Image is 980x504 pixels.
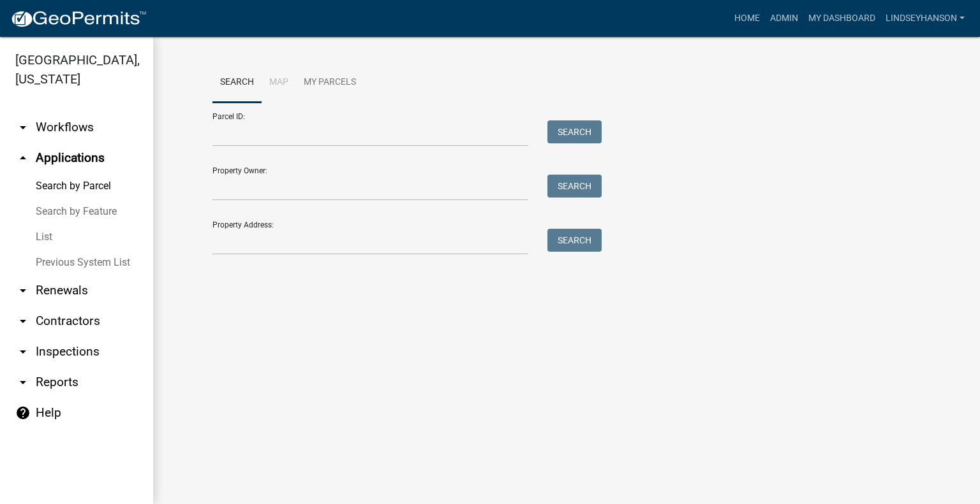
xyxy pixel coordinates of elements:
a: Home [729,6,765,31]
i: help [15,405,31,421]
i: arrow_drop_down [15,375,31,390]
button: Search [547,229,602,252]
button: Search [547,120,602,143]
i: arrow_drop_up [15,150,31,166]
a: My Parcels [296,62,364,103]
a: Lindseyhanson [880,6,970,31]
a: Search [212,62,262,103]
i: arrow_drop_down [15,344,31,359]
i: arrow_drop_down [15,313,31,329]
i: arrow_drop_down [15,120,31,135]
a: My Dashboard [803,6,880,31]
button: Search [547,175,602,198]
a: Admin [765,6,803,31]
i: arrow_drop_down [15,283,31,298]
